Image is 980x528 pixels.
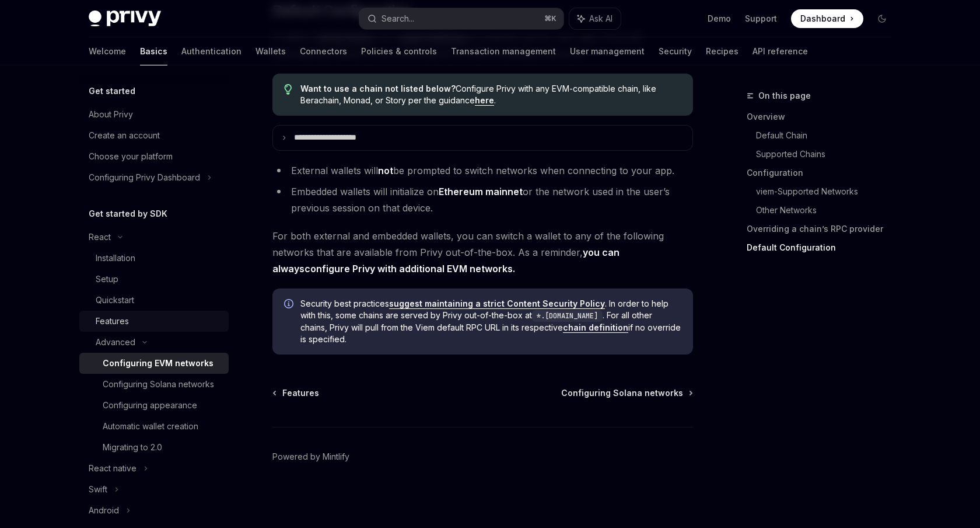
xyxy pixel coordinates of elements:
a: About Privy [79,104,229,125]
strong: Ethereum mainnet [439,186,523,197]
button: Toggle dark mode [873,9,891,28]
a: Authentication [181,37,242,65]
span: Configuring Solana networks [561,387,683,399]
a: API reference [752,37,808,65]
a: configure Privy with additional EVM networks [304,263,513,275]
div: About Privy [89,107,133,121]
a: Configuration [747,164,901,182]
div: React native [89,461,136,475]
a: Other Networks [756,201,901,220]
a: Configuring appearance [79,395,229,416]
div: Installation [96,251,135,265]
strong: not [378,165,393,176]
a: Basics [140,37,167,65]
a: Transaction management [451,37,556,65]
code: *.[DOMAIN_NAME] [532,310,603,322]
span: Features [282,387,319,399]
a: Migrating to 2.0 [79,437,229,458]
div: Configuring appearance [103,398,197,412]
a: Security [659,37,692,65]
a: viem-Supported Networks [756,182,901,201]
div: React [89,230,111,244]
a: Support [745,13,777,25]
a: Powered by Mintlify [272,451,349,463]
a: Recipes [706,37,738,65]
button: Ask AI [569,8,621,29]
a: Installation [79,248,229,269]
div: Features [96,314,129,328]
a: Setup [79,269,229,290]
a: chain definition [563,322,628,333]
a: Configuring EVM networks [79,353,229,374]
div: Choose your platform [89,150,173,164]
strong: Want to use a chain not listed below? [300,84,456,93]
a: Overview [747,107,901,126]
div: Android [89,503,119,517]
a: Configuring Solana networks [561,387,692,399]
span: Configure Privy with any EVM-compatible chain, like Berachain, Monad, or Story per the guidance . [300,83,681,106]
div: Configuring Privy Dashboard [89,171,200,185]
a: Policies & controls [361,37,437,65]
div: Quickstart [96,293,134,307]
a: User management [570,37,645,65]
a: Supported Chains [756,145,901,164]
div: Migrating to 2.0 [103,440,162,454]
a: suggest maintaining a strict Content Security Policy [389,298,605,309]
span: Ask AI [589,13,612,25]
a: Quickstart [79,290,229,311]
span: On this page [758,89,811,103]
a: Welcome [89,37,126,65]
a: Wallets [256,37,286,65]
svg: Info [284,299,296,311]
a: Features [274,387,319,399]
strong: you can always . [272,246,619,275]
a: Dashboard [791,9,863,28]
a: here [475,95,494,106]
h5: Get started [89,84,135,98]
span: Security best practices . In order to help with this, some chains are served by Privy out-of-the-... [300,298,681,345]
img: dark logo [89,11,161,27]
a: Connectors [300,37,347,65]
span: ⌘ K [544,14,556,23]
div: Search... [381,12,414,26]
a: Features [79,311,229,332]
a: Overriding a chain’s RPC provider [747,220,901,238]
a: Default Configuration [747,238,901,257]
div: Swift [89,482,107,496]
div: Create an account [89,128,160,143]
a: Create an account [79,125,229,146]
a: Demo [708,13,731,25]
span: Dashboard [800,13,845,25]
a: Automatic wallet creation [79,416,229,437]
svg: Tip [284,84,292,95]
div: Configuring EVM networks [103,356,213,370]
button: Search...⌘K [359,8,563,29]
a: Choose your platform [79,146,229,167]
div: Configuring Solana networks [103,377,214,391]
span: For both external and embedded wallets, you can switch a wallet to any of the following networks ... [272,228,693,277]
li: External wallets will be prompted to switch networks when connecting to your app. [272,162,693,179]
div: Automatic wallet creation [103,419,198,433]
a: Default Chain [756,126,901,145]
h5: Get started by SDK [89,207,167,221]
div: Advanced [96,335,135,349]
a: Configuring Solana networks [79,374,229,395]
li: Embedded wallets will initialize on or the network used in the user’s previous session on that de... [272,183,693,216]
div: Setup [96,272,118,286]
